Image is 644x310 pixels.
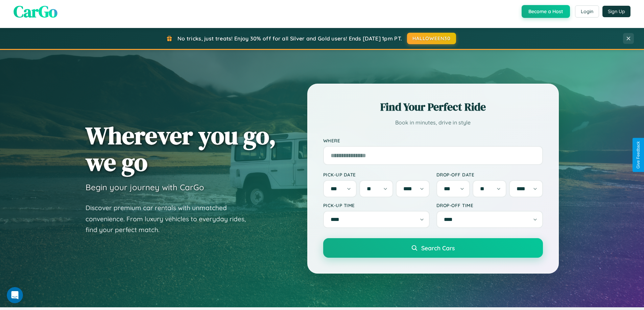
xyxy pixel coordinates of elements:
label: Pick-up Time [323,202,430,208]
button: Sign Up [602,6,630,17]
button: Become a Host [522,5,570,18]
button: Search Cars [323,238,543,258]
label: Pick-up Date [323,172,430,177]
div: Give Feedback [636,141,641,169]
button: HALLOWEEN30 [407,33,456,44]
iframe: Intercom live chat [7,287,23,303]
span: No tricks, just treats! Enjoy 30% off for all Silver and Gold users! Ends [DATE] 1pm PT. [177,35,402,42]
label: Where [323,138,543,143]
p: Discover premium car rentals with unmatched convenience. From luxury vehicles to everyday rides, ... [86,202,255,235]
button: Login [575,5,599,18]
h3: Begin your journey with CarGo [86,182,204,192]
span: CarGo [14,0,57,23]
h1: Wherever you go, we go [86,122,276,175]
h2: Find Your Perfect Ride [323,100,543,114]
span: Search Cars [421,244,455,252]
p: Book in minutes, drive in style [323,118,543,128]
label: Drop-off Time [436,202,543,208]
label: Drop-off Date [436,172,543,177]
